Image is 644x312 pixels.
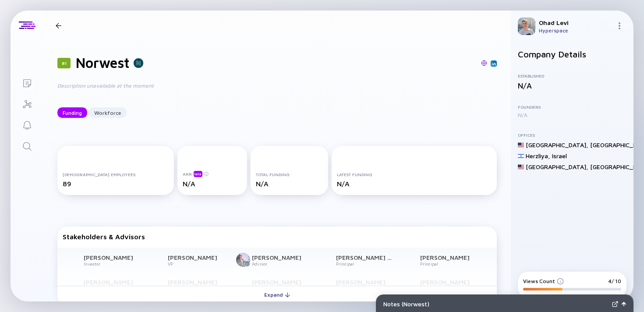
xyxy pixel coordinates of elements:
img: Ohad Profile Picture [518,18,535,35]
img: Norwest Website [481,60,487,66]
div: [GEOGRAPHIC_DATA] , [526,163,588,170]
a: Search [11,135,43,156]
div: Herzliya , [526,152,550,160]
div: N/A [183,180,242,188]
a: Lists [11,72,43,93]
img: Menu [616,22,623,29]
img: Israel Flag [518,153,524,159]
div: 89 [63,180,169,188]
div: Notes ( Norwest ) [383,300,609,308]
div: Ohad Levi [539,19,612,26]
button: Workforce [89,107,127,118]
div: Workforce [89,106,127,120]
div: N/A [518,81,626,90]
img: Expand Notes [612,301,618,307]
div: Offices [518,132,626,138]
button: Expand [57,286,497,303]
div: Founders [518,104,626,110]
img: United States Flag [518,142,524,148]
div: 4/ 10 [608,278,621,284]
div: ARR [183,170,242,177]
div: Funding [57,106,87,120]
div: Stakeholders & Advisors [63,233,492,241]
a: Reminders [11,114,43,135]
div: Description unavailable at the moment [57,82,338,90]
div: 81 [57,58,71,68]
div: Israel [552,152,567,160]
h1: Norwest [76,54,130,71]
div: Latest Funding [337,172,492,177]
img: Open Notes [622,302,626,306]
h2: Company Details [518,49,626,59]
div: [GEOGRAPHIC_DATA] , [526,141,588,149]
button: Funding [57,107,87,118]
div: Hyperspace [539,27,612,34]
img: United States Flag [518,164,524,170]
img: Norwest Linkedin Page [492,61,496,66]
div: Expand [259,288,295,301]
a: Investor Map [11,93,43,114]
div: Established [518,73,626,78]
div: N/A [518,112,626,118]
div: N/A [337,180,492,188]
div: beta [194,171,202,177]
div: Views Count [523,278,564,284]
div: [DEMOGRAPHIC_DATA] Employees [63,172,169,177]
div: N/A [256,180,323,188]
div: Total Funding [256,172,323,177]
